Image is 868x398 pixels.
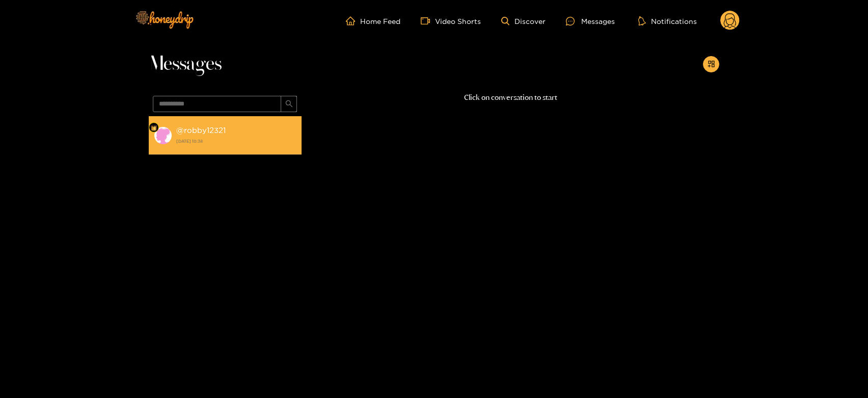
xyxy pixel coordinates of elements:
[176,126,226,135] strong: @ robby12321
[703,56,719,72] button: appstore-add
[635,16,700,26] button: Notifications
[346,16,400,25] a: Home Feed
[421,16,481,25] a: Video Shorts
[346,16,360,25] span: home
[151,125,157,131] img: Fan Level
[281,96,297,112] button: search
[154,126,172,145] img: conversation
[421,16,435,25] span: video-camera
[285,100,293,109] span: search
[176,137,296,146] strong: [DATE] 10:38
[566,15,615,27] div: Messages
[302,92,719,103] p: Click on conversation to start
[708,60,715,69] span: appstore-add
[149,52,222,76] span: Messages
[501,17,546,25] a: Discover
